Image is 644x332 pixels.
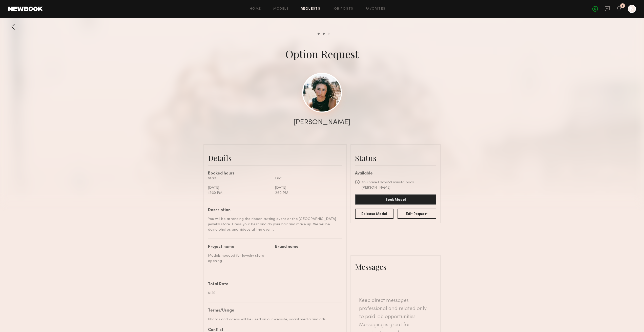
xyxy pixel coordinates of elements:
div: Booked hours [208,172,342,176]
div: Models needed for Jewelry store opening [208,253,271,264]
a: Favorites [366,7,386,11]
div: Photos and videos will be used on our website, social media and ads [208,317,338,322]
div: Status [355,153,436,163]
div: Details [208,153,342,163]
div: You have 3 days 59 mins to book [PERSON_NAME] [362,180,436,190]
div: [DATE] [275,185,338,190]
div: [PERSON_NAME] [294,119,350,126]
div: 5 [622,5,624,7]
div: You will be attending the ribbon cutting event at the [GEOGRAPHIC_DATA] jewelry store. Dress your... [208,216,338,232]
div: Option Request [285,47,359,61]
div: Available [355,172,436,176]
a: Models [273,7,289,11]
div: Start: [208,176,271,181]
a: Job Posts [333,7,354,11]
button: Book Model [355,194,436,205]
div: Brand name [275,245,338,249]
div: Terms/Usage [208,309,338,313]
div: Messages [355,262,436,272]
div: End: [275,176,338,181]
div: Project name [208,245,271,249]
button: Edit Request [398,209,436,219]
button: Release Model [355,209,394,219]
div: 2:30 PM [275,190,338,196]
div: 12:30 PM [208,190,271,196]
div: Total Rate [208,282,338,286]
div: Description [208,208,338,212]
div: $120 [208,291,338,296]
a: Home [250,7,261,11]
div: [DATE] [208,185,271,190]
a: N [628,5,636,13]
a: Requests [301,7,320,11]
